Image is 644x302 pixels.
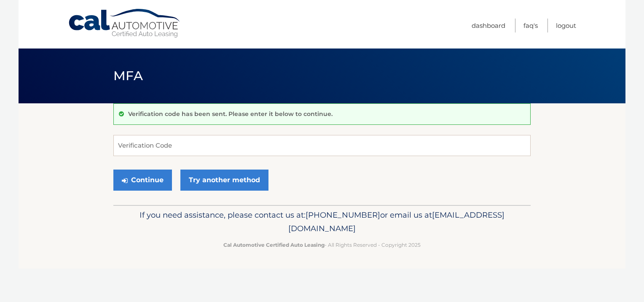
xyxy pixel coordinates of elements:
a: Try another method [180,170,268,191]
p: - All Rights Reserved - Copyright 2025 [119,240,525,249]
strong: Cal Automotive Certified Auto Leasing [223,242,325,248]
a: Cal Automotive [68,8,182,38]
span: MFA [113,68,143,84]
p: If you need assistance, please contact us at: or email us at [119,208,525,235]
span: [EMAIL_ADDRESS][DOMAIN_NAME] [288,210,504,233]
input: Verification Code [113,135,531,156]
a: Logout [556,19,576,32]
span: [PHONE_NUMBER] [306,210,380,220]
p: Verification code has been sent. Please enter it below to continue. [128,110,333,118]
a: FAQ's [523,19,538,32]
button: Continue [113,170,172,191]
a: Dashboard [472,19,505,32]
